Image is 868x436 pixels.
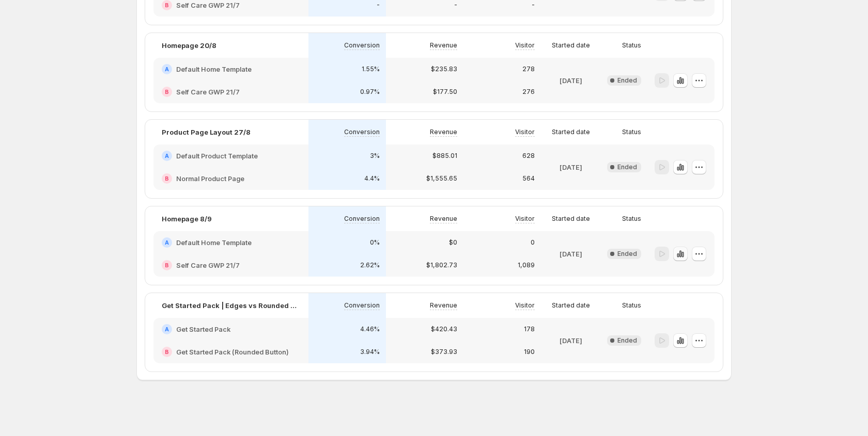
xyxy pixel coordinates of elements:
p: 178 [524,325,535,333]
p: 3.94% [360,348,380,356]
p: Status [622,128,641,136]
p: 628 [522,152,535,160]
h2: B [165,175,169,182]
span: Ended [617,76,637,85]
p: 276 [522,88,535,96]
p: Started date [552,301,590,310]
p: Homepage 20/8 [162,40,216,51]
h2: A [165,239,169,246]
h2: Default Product Template [176,151,258,161]
p: $1,802.73 [426,261,457,269]
h2: A [165,153,169,159]
p: 4.46% [360,325,380,333]
h2: Get Started Pack (Rounded Button) [176,347,289,357]
p: $885.01 [432,152,457,160]
h2: Default Home Template [176,64,252,74]
h2: Self Care GWP 21/7 [176,260,240,270]
p: 4.4% [364,174,380,183]
p: Product Page Layout 27/8 [162,127,251,137]
p: Conversion [344,215,380,223]
p: [DATE] [560,249,582,259]
span: Ended [617,163,637,171]
h2: A [165,326,169,332]
p: Status [622,215,641,223]
p: Conversion [344,41,380,50]
h2: Normal Product Page [176,173,244,184]
p: Status [622,41,641,50]
p: - [532,1,535,9]
p: [DATE] [560,162,582,172]
p: - [377,1,380,9]
p: Revenue [430,301,457,310]
p: $0 [449,238,457,247]
p: 1,089 [518,261,535,269]
h2: B [165,2,169,8]
p: Visitor [515,41,535,50]
p: $1,555.65 [426,174,457,183]
p: [DATE] [560,75,582,86]
p: 564 [522,174,535,183]
p: 0 [531,238,535,247]
span: Ended [617,336,637,345]
p: Visitor [515,128,535,136]
p: Get Started Pack | Edges vs Rounded Button [162,300,300,311]
p: Status [622,301,641,310]
p: Visitor [515,215,535,223]
p: Started date [552,215,590,223]
p: $420.43 [431,325,457,333]
h2: B [165,262,169,268]
p: 0.97% [360,88,380,96]
p: Conversion [344,301,380,310]
p: Homepage 8/9 [162,214,212,224]
p: 0% [370,238,380,247]
p: Revenue [430,41,457,50]
p: Revenue [430,215,457,223]
p: Revenue [430,128,457,136]
p: 190 [524,348,535,356]
p: [DATE] [560,335,582,346]
h2: B [165,349,169,355]
span: Ended [617,250,637,258]
p: Started date [552,41,590,50]
h2: Get Started Pack [176,324,230,334]
h2: B [165,89,169,95]
p: 3% [370,152,380,160]
p: 278 [522,65,535,73]
p: Visitor [515,301,535,310]
p: $177.50 [433,88,457,96]
p: $235.83 [431,65,457,73]
p: Conversion [344,128,380,136]
p: 2.62% [360,261,380,269]
h2: Self Care GWP 21/7 [176,87,240,97]
p: 1.55% [362,65,380,73]
p: - [454,1,457,9]
p: $373.93 [431,348,457,356]
p: Started date [552,128,590,136]
h2: A [165,66,169,72]
h2: Default Home Template [176,237,252,248]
